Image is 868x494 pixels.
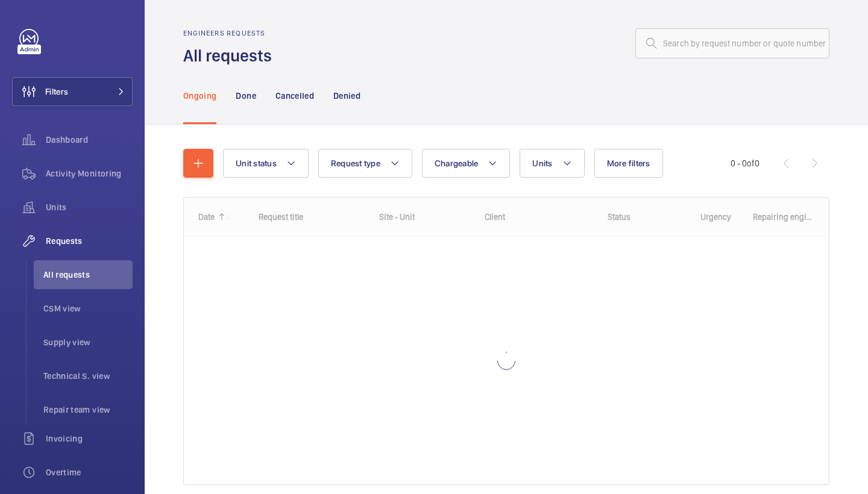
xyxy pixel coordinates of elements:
[12,77,133,106] button: Filters
[532,158,552,168] span: Units
[183,45,279,67] h1: All requests
[46,466,133,478] span: Overtime
[43,336,133,348] span: Supply view
[635,28,829,58] input: Search by request number or quote number
[520,149,584,178] button: Units
[594,149,663,178] button: More filters
[236,158,277,168] span: Unit status
[183,29,279,37] h2: Engineers requests
[731,159,759,167] span: 0 - 0 0
[747,158,755,168] span: of
[422,149,511,178] button: Chargeable
[43,302,133,314] span: CSM view
[43,404,133,416] span: Repair team view
[607,158,650,168] span: More filters
[43,269,133,281] span: All requests
[183,90,216,102] p: Ongoing
[43,370,133,382] span: Technical S. view
[46,134,133,146] span: Dashboard
[46,433,133,445] span: Invoicing
[333,90,360,102] p: Denied
[46,201,133,213] span: Units
[275,90,314,102] p: Cancelled
[236,90,256,102] p: Done
[435,158,479,168] span: Chargeable
[331,158,380,168] span: Request type
[223,149,309,178] button: Unit status
[318,149,412,178] button: Request type
[45,86,68,98] span: Filters
[46,235,133,247] span: Requests
[46,167,133,180] span: Activity Monitoring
